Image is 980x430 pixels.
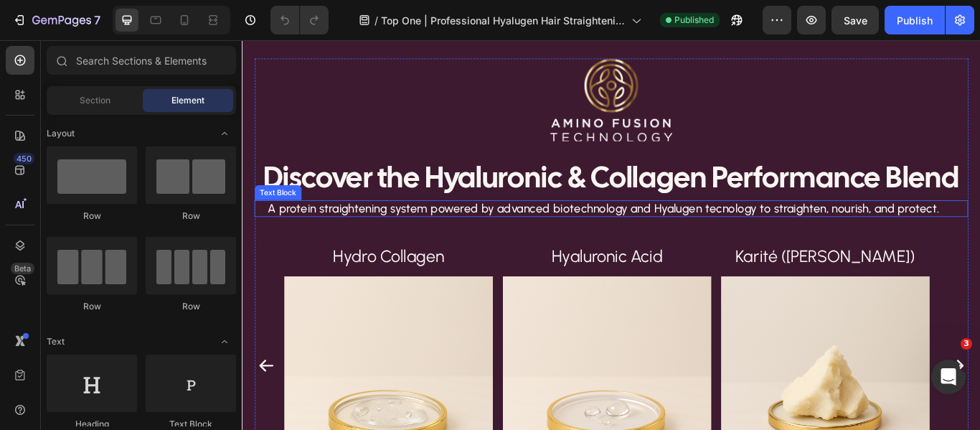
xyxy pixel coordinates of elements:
[14,153,34,164] div: 450
[931,360,966,394] iframe: Intercom live chat
[47,300,137,313] div: Row
[821,368,844,391] button: Carousel Next Arrow
[47,335,65,348] span: Text
[47,127,75,140] span: Layout
[831,6,879,34] button: Save
[558,239,801,266] h2: Karité ([PERSON_NAME])
[242,40,980,430] iframe: Design area
[6,6,107,34] button: 7
[11,263,34,274] div: Beta
[47,46,236,75] input: Search Sections & Elements
[146,210,236,223] div: Row
[961,338,972,350] span: 3
[374,13,378,28] span: /
[47,210,137,223] div: Row
[14,138,847,183] h2: Discover the Hyaluronic & Collagen Performance Blend
[897,13,933,28] div: Publish
[381,13,626,28] span: Top One | Professional Hyalugen Hair Straightening
[303,239,547,266] h2: Hyaluronic Acid
[844,14,867,27] span: Save
[171,94,204,107] span: Element
[674,14,714,27] span: Published
[885,6,945,34] button: Publish
[213,122,236,145] span: Toggle open
[94,11,100,29] p: 7
[213,330,236,353] span: Toggle open
[16,188,827,205] p: A protein straightening system powered by advanced biotechnology and Hyalugen tecnology to straig...
[146,300,236,313] div: Row
[80,94,110,107] span: Section
[49,239,292,266] h2: Hydro Collagen
[17,368,39,391] button: Carousel Back Arrow
[270,6,329,34] div: Undo/Redo
[17,172,66,184] div: Text Block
